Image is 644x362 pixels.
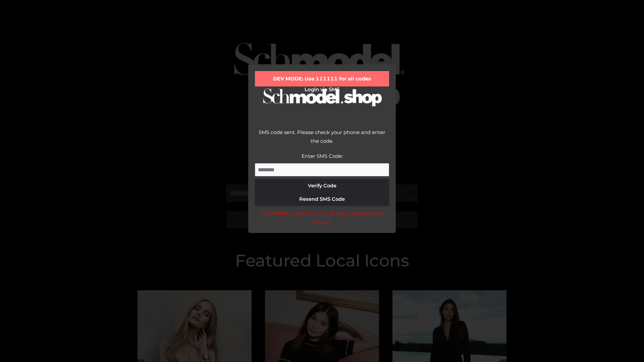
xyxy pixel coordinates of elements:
[255,128,389,152] div: SMS code sent. Please check your phone and enter the code.
[255,192,389,206] button: Resend SMS Code
[302,153,343,159] label: Enter SMS Code:
[255,179,389,192] button: Verify Code
[255,209,389,226] div: DEV MODE: Enter 111111 as SMS code (or leave empty).
[255,71,389,86] div: DEV MODE: Use 111111 for all codes
[255,86,389,93] h2: Login via SMS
